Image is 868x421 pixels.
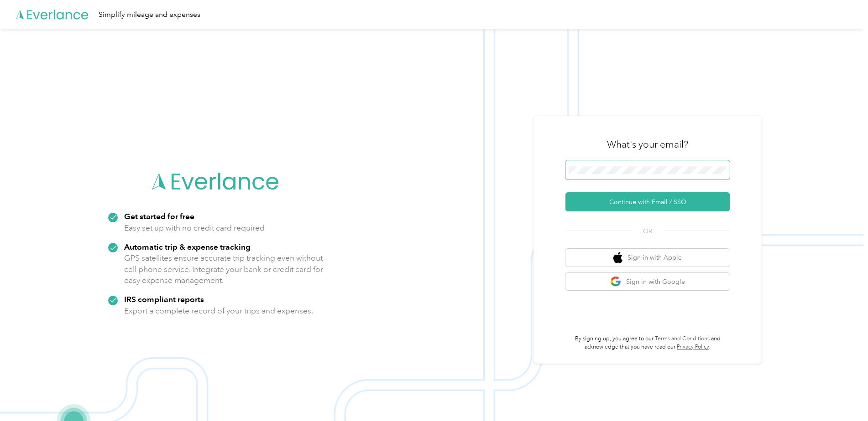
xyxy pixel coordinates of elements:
div: Simplify mileage and expenses [99,9,200,21]
button: google logoSign in with Google [565,273,730,291]
p: Export a complete record of your trips and expenses. [124,305,313,317]
a: Terms and Conditions [655,335,710,342]
p: Easy set up with no credit card required [124,222,265,234]
button: apple logoSign in with Apple [565,249,730,267]
strong: Automatic trip & expense tracking [124,242,251,252]
a: Privacy Policy [677,344,709,350]
img: apple logo [613,252,622,263]
strong: IRS compliant reports [124,294,204,304]
p: By signing up, you agree to our and acknowledge that you have read our . [565,335,730,351]
img: google logo [610,276,622,288]
h3: What's your email? [607,138,688,151]
p: GPS satellites ensure accurate trip tracking even without cell phone service. Integrate your bank... [124,252,324,286]
button: Continue with Email / SSO [565,192,730,211]
strong: Get started for free [124,211,194,221]
span: OR [632,226,664,236]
